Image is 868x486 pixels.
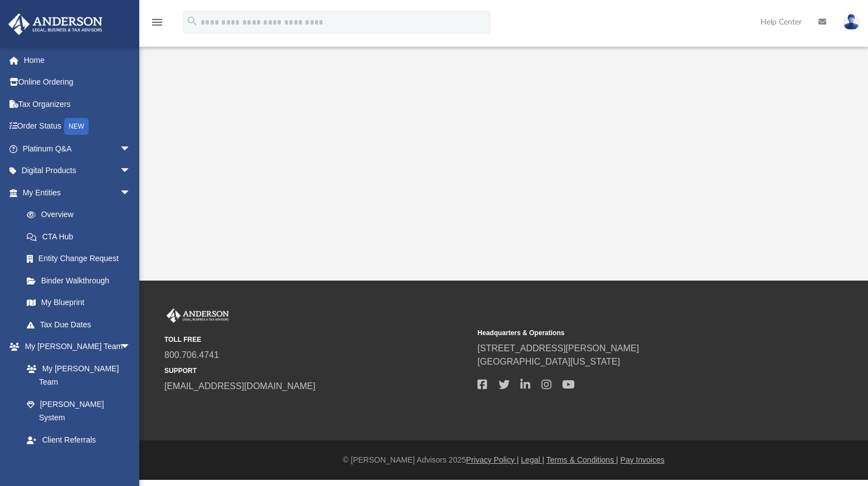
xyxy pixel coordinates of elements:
[150,21,164,29] a: menu
[16,357,136,393] a: My [PERSON_NAME] Team
[8,93,148,115] a: Tax Organizers
[521,455,544,464] a: Legal |
[16,292,142,314] a: My Blueprint
[120,181,142,204] span: arrow_drop_down
[547,455,618,464] a: Terms & Conditions |
[164,381,315,391] a: [EMAIL_ADDRESS][DOMAIN_NAME]
[8,71,148,94] a: Online Ordering
[477,357,620,366] a: [GEOGRAPHIC_DATA][US_STATE]
[16,393,142,429] a: [PERSON_NAME] System
[16,248,148,270] a: Entity Change Request
[477,343,639,353] a: [STREET_ADDRESS][PERSON_NAME]
[477,328,783,338] small: Headquarters & Operations
[8,336,142,358] a: My [PERSON_NAME] Teamarrow_drop_down
[16,204,148,226] a: Overview
[16,429,142,451] a: Client Referrals
[843,14,860,30] img: User Pic
[620,455,664,464] a: Pay Invoices
[186,15,198,27] i: search
[16,313,148,336] a: Tax Due Dates
[8,115,148,138] a: Order StatusNEW
[120,336,142,359] span: arrow_drop_down
[164,335,470,345] small: TOLL FREE
[5,13,106,35] img: Anderson Advisors Platinum Portal
[8,160,148,182] a: Digital Productsarrow_drop_down
[150,16,164,29] i: menu
[164,308,231,323] img: Anderson Advisors Platinum Portal
[8,181,148,204] a: My Entitiesarrow_drop_down
[16,269,148,292] a: Binder Walkthrough
[120,160,142,183] span: arrow_drop_down
[466,455,519,464] a: Privacy Policy |
[8,138,148,160] a: Platinum Q&Aarrow_drop_down
[164,350,219,360] a: 800.706.4741
[64,118,89,135] div: NEW
[139,454,868,466] div: © [PERSON_NAME] Advisors 2025
[8,49,148,71] a: Home
[164,366,470,376] small: SUPPORT
[120,138,142,160] span: arrow_drop_down
[16,225,148,248] a: CTA Hub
